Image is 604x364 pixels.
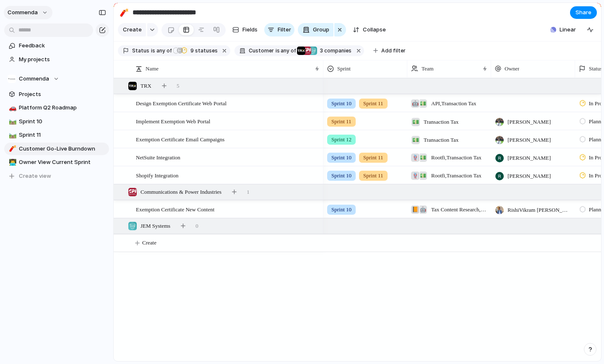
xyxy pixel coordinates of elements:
span: Create view [19,172,51,180]
span: Rootfi , Transaction Tax [431,172,482,180]
span: Create [142,239,156,247]
span: Sprint 11 [19,131,106,139]
div: 🛤️ [9,130,15,140]
a: Feedback [4,39,109,52]
span: Customer Go-Live Burndown [19,145,106,153]
span: Group [313,26,329,34]
span: Name [146,65,159,73]
span: Platform Q2 Roadmap [19,104,106,112]
span: Sprint 10 [331,205,351,214]
span: API , Transaction Tax [431,99,476,108]
span: Commenda [19,75,49,83]
button: 🛤️ [8,131,16,139]
span: Owner [505,65,519,73]
button: 🧨 [117,6,131,19]
span: Projects [19,90,106,99]
span: Transaction Tax [424,118,458,126]
span: is [276,47,280,55]
span: commenda [8,8,38,17]
span: RishiVikram [PERSON_NAME] [508,206,571,214]
span: Add filter [381,47,406,55]
div: 🧨 [9,144,15,153]
span: Communications & Power Industries [141,188,221,196]
div: 👨‍💻 [9,158,15,167]
div: 🤖 [419,205,427,214]
button: 👨‍💻 [8,158,16,166]
button: Linear [547,23,579,36]
span: NetSuite Integration [136,152,180,162]
button: 🛤️ [8,117,16,126]
span: Feedback [19,42,106,50]
button: 9 statuses [172,46,219,55]
span: any of [155,47,172,55]
span: Share [575,8,591,17]
span: Sprint 11 [331,117,351,126]
span: My projects [19,55,106,64]
span: is [151,47,155,55]
span: Exemption Certificate New Content [136,204,214,214]
span: Sprint [337,65,351,73]
span: 0 [195,222,198,230]
div: 🤖 [411,99,419,108]
span: Sprint 11 [363,172,383,180]
span: Sprint 10 [19,117,106,126]
span: Design Exemption Certificate Web Portal [136,98,226,108]
span: 3 [318,47,324,54]
span: [PERSON_NAME] [508,136,551,144]
span: companies [318,47,351,55]
button: Create view [4,170,109,182]
a: 🛤️Sprint 11 [4,129,109,141]
button: Group [298,23,333,36]
span: Fields [242,26,258,34]
span: statuses [188,47,218,55]
div: 📙 [411,205,419,214]
span: Sprint 10 [331,172,351,180]
span: Sprint 10 [331,153,351,162]
a: 🚗Platform Q2 Roadmap [4,101,109,114]
button: commenda [4,6,52,19]
div: 💵 [411,136,420,144]
div: 🛤️ [9,117,15,126]
span: Implement Exemption Web Portal [136,116,210,126]
a: 👨‍💻Owner View Current Sprint [4,156,109,169]
span: [PERSON_NAME] [508,154,551,162]
span: Tax Content Research , API [431,205,487,214]
button: 🧨 [8,145,16,153]
span: any of [280,47,296,55]
span: Sprint 11 [363,99,383,108]
button: Filter [264,23,294,36]
button: Fields [229,23,261,36]
span: TRX [141,82,151,90]
button: 3 companies [297,46,353,55]
div: 🚗 [9,103,15,113]
span: Sprint 12 [331,135,351,144]
span: JEM Systems [141,222,170,230]
span: Collapse [363,26,386,34]
span: Owner View Current Sprint [19,158,106,166]
span: Rootfi , Transaction Tax [431,153,482,162]
span: Filter [278,26,291,34]
button: isany of [274,46,298,55]
span: Status [589,65,602,73]
a: 🧨Customer Go-Live Burndown [4,143,109,155]
button: isany of [149,46,173,55]
a: My projects [4,53,109,66]
a: 🛤️Sprint 10 [4,115,109,128]
button: Create [118,23,146,36]
span: [PERSON_NAME] [508,118,551,126]
span: Linear [560,26,576,34]
div: 🪢 [411,153,419,162]
span: [PERSON_NAME] [508,172,551,180]
div: 💵 [419,153,427,162]
div: 💵 [419,172,427,180]
button: Commenda [4,73,109,85]
button: 🚗 [8,104,16,112]
div: 💵 [411,118,420,126]
button: Add filter [368,45,411,57]
div: 🪢 [411,172,419,180]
